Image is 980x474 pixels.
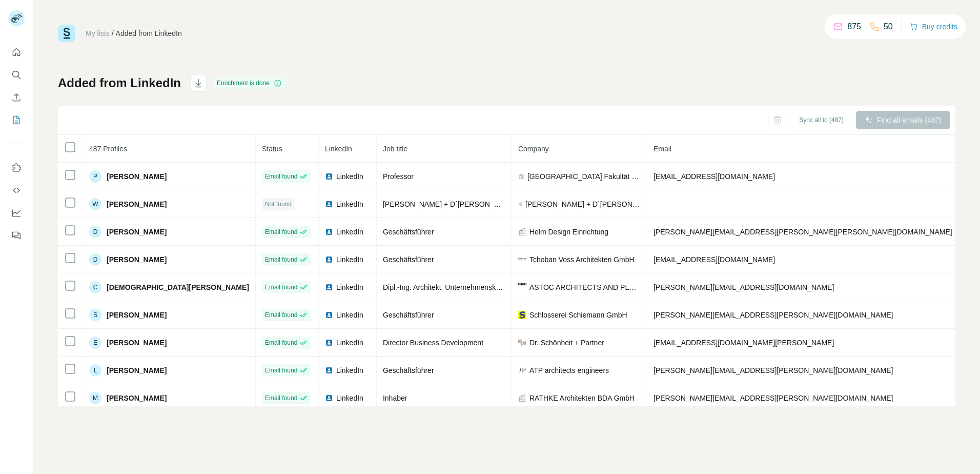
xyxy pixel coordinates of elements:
[112,28,114,38] li: /
[529,310,627,320] span: Schlosserei Schiemann GmbH
[325,228,333,236] img: LinkedIn logo
[265,283,297,292] span: Email found
[325,255,333,264] img: LinkedIn logo
[525,199,641,209] span: [PERSON_NAME] + D´[PERSON_NAME] Architekten Partnerschaft mbB
[325,172,333,181] img: LinkedIn logo
[8,88,25,107] button: Enrich CSV
[518,283,526,291] img: company-logo
[654,255,775,264] span: [EMAIL_ADDRESS][DOMAIN_NAME]
[265,227,297,236] span: Email found
[529,393,635,403] span: RATHKE Architekten BDA GmbH
[383,172,414,181] span: Professor
[86,29,110,37] a: My lists
[518,366,526,374] img: company-logo
[325,311,333,319] img: LinkedIn logo
[8,66,25,84] button: Search
[654,283,834,291] span: [PERSON_NAME][EMAIL_ADDRESS][DOMAIN_NAME]
[336,365,363,376] span: LinkedIn
[884,21,893,33] p: 50
[58,25,75,42] img: Surfe Logo
[383,255,434,264] span: Geschäftsführer
[529,282,641,292] span: ASTOC ARCHITECTS AND PLANNERS
[107,227,167,237] span: [PERSON_NAME]
[89,281,101,293] div: C
[8,159,25,177] button: Use Surfe on LinkedIn
[518,339,526,347] img: company-logo
[325,200,333,208] img: LinkedIn logo
[336,310,363,320] span: LinkedIn
[654,172,775,181] span: [EMAIL_ADDRESS][DOMAIN_NAME]
[89,392,101,404] div: M
[89,337,101,349] div: E
[89,253,101,266] div: D
[89,198,101,210] div: W
[89,145,127,153] span: 487 Profiles
[8,181,25,200] button: Use Surfe API
[527,171,641,182] span: [GEOGRAPHIC_DATA] Fakultät für Architekturr
[325,283,333,291] img: LinkedIn logo
[107,393,167,403] span: [PERSON_NAME]
[8,111,25,129] button: My lists
[325,145,352,153] span: LinkedIn
[89,170,101,183] div: P
[654,145,671,153] span: Email
[265,310,297,320] span: Email found
[89,309,101,321] div: S
[383,200,616,208] span: [PERSON_NAME] + D´[PERSON_NAME] Architekten Partnerschaft mbB
[529,338,604,348] span: Dr. Schönheit + Partner
[107,338,167,348] span: [PERSON_NAME]
[8,43,25,62] button: Quick start
[336,227,363,237] span: LinkedIn
[383,366,434,374] span: Geschäftsführer
[89,364,101,377] div: L
[325,339,333,347] img: LinkedIn logo
[107,310,167,320] span: [PERSON_NAME]
[529,365,609,376] span: ATP architects engineers
[336,282,363,292] span: LinkedIn
[383,339,483,347] span: Director Business Development
[336,393,363,403] span: LinkedIn
[265,255,297,264] span: Email found
[262,145,282,153] span: Status
[58,75,181,91] h1: Added from LinkedIn
[107,171,167,182] span: [PERSON_NAME]
[325,366,333,374] img: LinkedIn logo
[654,394,893,402] span: [PERSON_NAME][EMAIL_ADDRESS][PERSON_NAME][DOMAIN_NAME]
[336,338,363,348] span: LinkedIn
[910,19,957,34] button: Buy credits
[518,311,526,319] img: company-logo
[107,282,249,292] span: [DEMOGRAPHIC_DATA][PERSON_NAME]
[336,199,363,209] span: LinkedIn
[107,199,167,209] span: [PERSON_NAME]
[89,226,101,238] div: D
[529,254,635,265] span: Tchoban Voss Architekten GmbH
[654,339,834,347] span: [EMAIL_ADDRESS][DOMAIN_NAME][PERSON_NAME]
[383,283,540,291] span: Dipl.-Ing. Architekt, Unternehmenskommunikation
[799,115,844,125] span: Sync all to (487)
[214,77,285,89] div: Enrichment is done
[265,366,297,375] span: Email found
[265,200,292,209] span: Not found
[654,366,893,374] span: [PERSON_NAME][EMAIL_ADDRESS][PERSON_NAME][DOMAIN_NAME]
[383,228,434,236] span: Geschäftsführer
[336,171,363,182] span: LinkedIn
[529,227,608,237] span: Helm Design Einrichtung
[654,311,893,319] span: [PERSON_NAME][EMAIL_ADDRESS][PERSON_NAME][DOMAIN_NAME]
[518,145,549,153] span: Company
[265,172,297,181] span: Email found
[792,112,851,128] button: Sync all to (487)
[654,228,952,236] span: [PERSON_NAME][EMAIL_ADDRESS][PERSON_NAME][PERSON_NAME][DOMAIN_NAME]
[8,204,25,222] button: Dashboard
[265,393,297,403] span: Email found
[107,254,167,265] span: [PERSON_NAME]
[107,365,167,376] span: [PERSON_NAME]
[325,394,333,402] img: LinkedIn logo
[383,145,407,153] span: Job title
[383,311,434,319] span: Geschäftsführer
[8,226,25,245] button: Feedback
[518,255,526,264] img: company-logo
[847,21,861,33] p: 875
[116,28,182,38] div: Added from LinkedIn
[383,394,407,402] span: Inhaber
[265,338,297,347] span: Email found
